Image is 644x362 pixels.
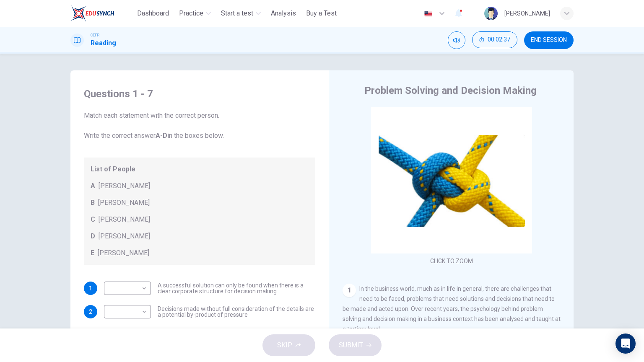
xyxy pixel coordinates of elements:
[488,36,510,43] span: 00:02:37
[343,285,561,332] span: In the business world, much as in life in general, there are challenges that need to be faced, pr...
[91,231,95,241] span: D
[303,6,340,21] button: Buy a Test
[99,231,150,241] span: [PERSON_NAME]
[484,7,498,20] img: Profile picture
[524,31,574,49] button: END SESSION
[91,215,95,225] span: C
[89,309,92,315] span: 2
[84,87,315,101] h4: Questions 1 - 7
[221,8,253,18] span: Start a test
[91,32,99,38] span: CEFR
[415,177,488,197] button: Click to Zoom
[84,111,315,141] span: Match each statement with the correct person. Write the correct answer in the boxes below.
[531,37,567,44] span: END SESSION
[271,8,296,18] span: Analysis
[134,6,172,21] button: Dashboard
[98,198,150,208] span: [PERSON_NAME]
[156,132,167,140] b: A-D
[615,334,636,354] div: Open Intercom Messenger
[70,5,114,22] img: ELTC logo
[99,215,150,225] span: [PERSON_NAME]
[98,248,149,258] span: [PERSON_NAME]
[91,198,95,208] span: B
[472,31,517,49] div: Hide
[179,8,203,18] span: Practice
[504,8,550,18] div: [PERSON_NAME]
[472,31,517,48] button: 00:02:37
[91,164,309,174] span: List of People
[99,181,150,191] span: [PERSON_NAME]
[137,8,169,18] span: Dashboard
[218,6,264,21] button: Start a test
[89,285,92,291] span: 1
[267,6,299,21] button: Analysis
[448,31,465,49] div: Mute
[364,84,537,97] h4: Problem Solving and Decision Making
[176,6,214,21] button: Practice
[306,8,337,18] span: Buy a Test
[343,284,356,297] div: 1
[91,181,95,191] span: A
[158,306,315,318] span: Decisions made without full consideration of the details are a potential by-product of pressure
[91,248,94,258] span: E
[423,10,434,17] img: en
[91,38,116,48] h1: Reading
[158,282,315,294] span: A successful solution can only be found when there is a clear corporate structure for decision ma...
[70,5,134,22] a: ELTC logo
